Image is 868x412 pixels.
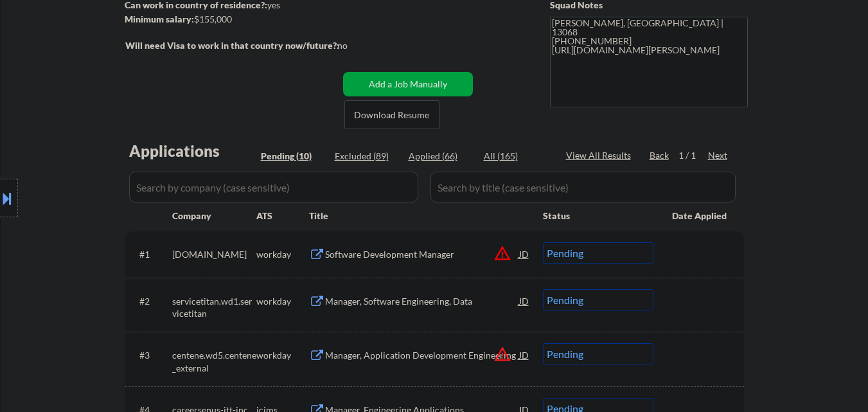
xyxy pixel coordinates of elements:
div: ATS [256,210,309,222]
div: workday [256,248,309,261]
div: $155,000 [125,13,339,26]
div: JD [518,343,531,366]
div: workday [256,349,309,362]
button: warning_amber [493,345,511,363]
div: Pending (10) [261,150,325,163]
div: Excluded (89) [335,150,399,163]
div: View All Results [566,149,635,162]
div: #3 [139,349,162,362]
div: Software Development Manager [325,248,519,261]
div: Manager, Application Development Engineering [325,349,519,362]
div: All (165) [484,150,548,163]
div: Date Applied [672,210,729,222]
button: Add a Job Manually [343,72,473,96]
div: Next [708,149,729,162]
div: no [337,39,374,52]
div: workday [256,295,309,308]
div: Manager, Software Engineering, Data [325,295,519,308]
div: centene.wd5.centene_external [172,349,256,374]
button: Download Resume [344,100,439,129]
div: JD [518,289,531,312]
div: Status [543,204,653,227]
button: warning_amber [493,244,511,262]
input: Search by company (case sensitive) [129,172,418,202]
strong: Will need Visa to work in that country now/future?: [125,40,339,51]
div: 1 / 1 [678,149,708,162]
div: Title [309,210,531,222]
div: Applied (66) [409,150,473,163]
div: Back [650,149,670,162]
input: Search by title (case sensitive) [430,172,736,202]
div: JD [518,242,531,265]
strong: Minimum salary: [125,13,194,24]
